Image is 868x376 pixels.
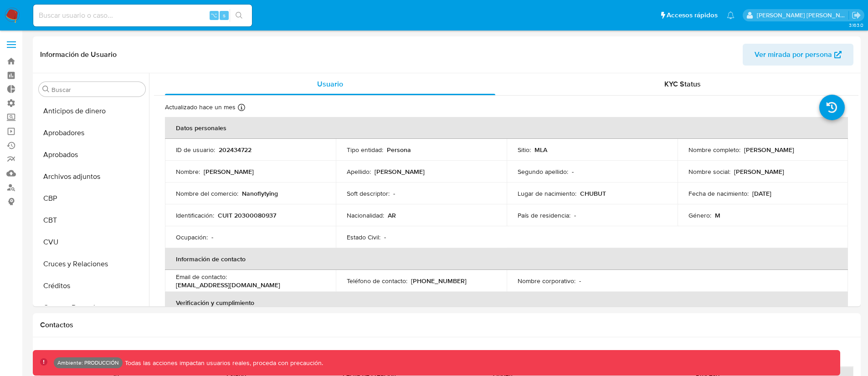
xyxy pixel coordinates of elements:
[204,168,254,176] p: [PERSON_NAME]
[176,233,208,241] p: Ocupación :
[40,50,117,59] h1: Información de Usuario
[317,79,343,89] span: Usuario
[176,146,215,154] p: ID de usuario :
[688,146,740,154] p: Nombre completo :
[242,189,278,198] p: Nanoflytying
[743,44,853,66] button: Ver mirada por persona
[35,297,149,319] button: Cuentas Bancarias
[347,277,407,285] p: Teléfono de contacto :
[35,275,149,297] button: Créditos
[347,211,384,219] p: Nacionalidad :
[40,320,853,330] h1: Contactos
[33,10,252,21] input: Buscar usuario o caso...
[35,144,149,166] button: Aprobados
[375,168,425,176] p: [PERSON_NAME]
[211,233,213,241] p: -
[51,86,142,94] input: Buscar
[744,146,794,154] p: [PERSON_NAME]
[35,253,149,275] button: Cruces y Relaciones
[667,10,718,20] span: Accesos rápidos
[176,273,227,281] p: Email de contacto :
[384,233,386,241] p: -
[852,10,861,20] a: Salir
[165,117,848,139] th: Datos personales
[688,189,749,198] p: Fecha de nacimiento :
[664,79,701,89] span: KYC Status
[734,168,784,176] p: [PERSON_NAME]
[165,103,236,112] p: Actualizado hace un mes
[688,211,711,219] p: Género :
[688,168,730,176] p: Nombre social :
[176,189,238,198] p: Nombre del comercio :
[518,189,576,198] p: Lugar de nacimiento :
[757,11,849,20] p: victor.david@mercadolibre.com.co
[518,277,575,285] p: Nombre corporativo :
[755,44,832,66] span: Ver mirada por persona
[347,189,390,198] p: Soft descriptor :
[35,209,149,231] button: CBT
[572,168,574,176] p: -
[35,188,149,209] button: CBP
[518,168,568,176] p: Segundo apellido :
[218,211,276,219] p: CUIT 20300080937
[347,233,380,241] p: Estado Civil :
[57,361,119,365] p: Ambiente: PRODUCCIÓN
[123,359,323,367] p: Todas las acciones impactan usuarios reales, proceda con precaución.
[223,11,226,20] span: s
[35,166,149,188] button: Archivos adjuntos
[35,231,149,253] button: CVU
[35,122,149,144] button: Aprobadores
[518,211,570,219] p: País de residencia :
[518,146,531,154] p: Sitio :
[534,146,547,154] p: MLA
[727,11,734,19] a: Notificaciones
[165,292,848,314] th: Verificación y cumplimiento
[176,168,200,176] p: Nombre :
[579,277,581,285] p: -
[715,211,720,219] p: M
[347,146,383,154] p: Tipo entidad :
[42,86,50,93] button: Buscar
[752,189,771,198] p: [DATE]
[393,189,395,198] p: -
[211,11,217,20] span: ⌥
[411,277,467,285] p: [PHONE_NUMBER]
[388,211,396,219] p: AR
[387,146,411,154] p: Persona
[219,146,252,154] p: 202434722
[35,100,149,122] button: Anticipos de dinero
[574,211,576,219] p: -
[347,168,371,176] p: Apellido :
[176,211,214,219] p: Identificación :
[230,9,248,22] button: search-icon
[165,248,848,270] th: Información de contacto
[580,189,606,198] p: CHUBUT
[176,281,280,289] p: [EMAIL_ADDRESS][DOMAIN_NAME]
